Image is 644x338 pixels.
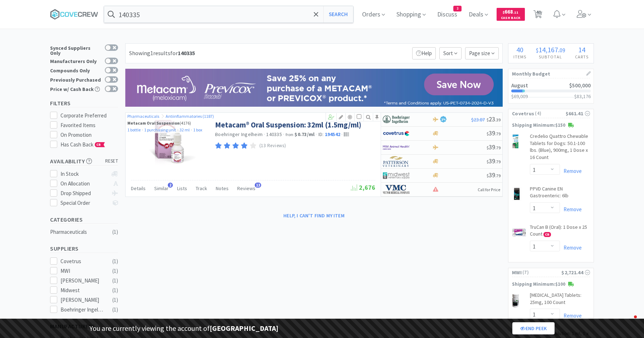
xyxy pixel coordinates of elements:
span: Reviews [237,185,255,192]
a: Antiinflammatories (1187) [166,114,214,119]
div: In Stock [60,170,108,178]
div: $2,721.44 [561,269,590,276]
span: 668 [503,8,518,15]
a: Remove [560,244,582,251]
div: Showing 1 results [129,49,195,58]
span: $ [487,159,489,164]
h3: $ [574,94,591,99]
a: Remove [560,168,582,174]
span: 39 [487,171,501,179]
div: Favorited Items [60,121,118,130]
div: Compounds Only [50,67,101,73]
strong: [GEOGRAPHIC_DATA] [210,324,278,333]
a: 1 purchasing unit [144,127,176,132]
p: Shipping Minimum: $150 [508,122,594,129]
span: $ [503,10,504,15]
span: Details [131,185,146,192]
span: Call for Price [478,187,501,192]
a: 32 ml [180,127,190,132]
span: 40 [516,45,523,54]
img: 1e924e8dc74e4b3a9c1fccb4071e4426_16.png [383,184,410,195]
span: % [443,117,446,121]
span: · [177,127,179,132]
span: 39 [487,143,501,151]
img: 4c88b896f6254b0f9cb200f2737cd26b_19499.png [512,187,522,201]
span: 23 [487,115,501,123]
span: 83,176 [577,93,591,100]
h4: Items [508,53,531,60]
div: ( 1 ) [112,276,118,285]
h5: Suppliers [50,245,118,253]
span: . 11 [513,10,518,15]
p: Help [412,47,436,59]
strong: $0.73 / ml [294,131,314,137]
div: [PERSON_NAME] [60,296,105,304]
span: 09 [560,47,565,54]
img: 008c5d38646240b59c63d6e1806d8666_355564.png [143,120,201,166]
h4: Subtotal [531,53,570,60]
a: August$500,000$69,009$83,176 [508,78,594,103]
div: Pharmaceuticals [50,228,108,236]
h2: August [511,83,528,88]
span: Sort [439,47,462,59]
div: Special Order [60,199,108,207]
img: f6b2451649754179b5b4e0c70c3f7cb0_2.png [383,142,410,153]
input: Search by item, sku, manufacturer, ingredient, size... [104,6,353,23]
a: Discuss3 [434,11,460,18]
span: 140335 [266,131,282,137]
img: 730db3968b864e76bcafd0174db25112_22.png [383,114,410,125]
span: · [191,127,192,132]
iframe: Intercom live chat [620,314,637,331]
h1: Monthly Budget [512,69,590,78]
span: 2 [168,183,173,188]
button: Search [323,6,353,23]
a: Pharmaceuticals [127,114,160,119]
a: 40 [531,12,545,19]
a: [MEDICAL_DATA] Tablets: 25mg, 100 Count [530,292,590,309]
span: Page size [465,47,499,59]
span: ( 4 ) [534,110,565,117]
a: Boehringer Ingelheim [215,131,263,137]
img: 749a3c5ade9a486cb2da9b46eab02218_34755.png [512,225,526,240]
span: 3 [454,6,461,11]
div: . [531,46,570,53]
strong: Metacam Oral Suspension [127,120,180,126]
img: 868b877fb8c74fc48728056354f79e3c_777170.png [512,134,519,149]
p: (13 Reviews) [259,142,286,150]
a: Metacam® Oral Suspension: 32ml (1.5mg/ml) [215,120,361,130]
span: $ [487,131,489,136]
img: f5e969b455434c6296c6d81ef179fa71_3.png [383,156,410,167]
div: ( 1 ) [112,305,118,314]
span: · [264,131,265,137]
a: End Peek [512,322,555,334]
div: Boehringer Ingelheim [60,305,105,314]
span: ID: [318,131,341,137]
div: Corporate Preferred [60,111,118,120]
p: You are currently viewing the account of [89,323,278,334]
span: MWI [512,269,522,276]
button: Help, I can't find my item [279,209,349,222]
a: TruCan B (Oral): 1 Dose x 25 Count CB [530,224,590,241]
div: On Promotion [60,131,118,139]
div: [PERSON_NAME] [60,276,105,285]
div: Price w/ Cash Back [50,86,101,92]
span: Similar [154,185,169,192]
div: ( 1 ) [112,286,118,295]
h5: Filters [50,99,118,107]
span: · [283,131,284,137]
div: Covetrus [60,257,105,266]
div: ( 1 ) [112,296,118,304]
span: 14 [578,45,585,54]
div: Manufacturers Only [50,58,101,64]
span: $ [487,173,489,178]
span: Has Cash Back [60,141,105,148]
div: ( 1 ) [112,267,118,275]
span: $69,009 [511,93,528,100]
strong: 140335 [178,49,195,57]
span: Track [196,185,207,192]
img: 77fca1acd8b6420a9015268ca798ef17_1.png [383,128,410,139]
span: ( 7 ) [522,269,561,276]
span: 13 [255,183,261,188]
a: PPVD Canine EN Gastroenteric: 6lb [530,185,590,202]
span: $ [487,145,489,150]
